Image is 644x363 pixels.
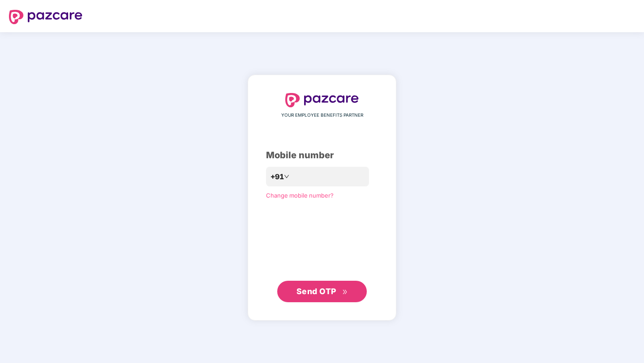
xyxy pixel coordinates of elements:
[277,281,367,302] button: Send OTPdouble-right
[296,287,336,296] span: Send OTP
[281,112,363,119] span: YOUR EMPLOYEE BENEFITS PARTNER
[284,174,289,179] span: down
[270,171,284,182] span: +91
[266,148,378,162] div: Mobile number
[266,192,334,199] a: Change mobile number?
[342,289,348,295] span: double-right
[9,10,82,24] img: logo
[285,93,359,107] img: logo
